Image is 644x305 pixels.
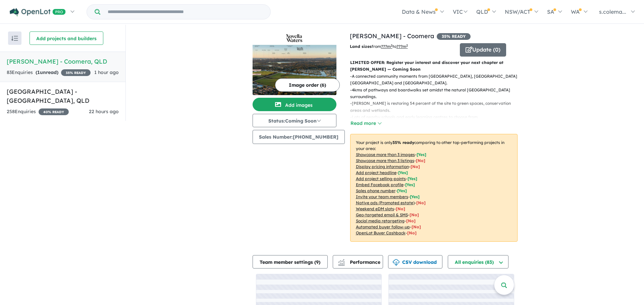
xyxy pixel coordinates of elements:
[36,69,58,75] strong: ( unread)
[460,43,506,57] button: Update (0)
[350,32,434,40] a: [PERSON_NAME] - Coomera
[30,31,103,45] button: Add projects and builders
[7,57,119,66] h5: [PERSON_NAME] - Coomera , QLD
[356,218,405,223] u: Social media retargeting
[448,255,508,269] button: All enquiries (83)
[253,114,336,127] button: Status:Coming Soon
[393,259,399,266] img: download icon
[350,73,523,87] p: - A connected community moments from [GEOGRAPHIC_DATA], [GEOGRAPHIC_DATA], [GEOGRAPHIC_DATA] and ...
[411,164,420,169] span: [ No ]
[437,33,471,40] span: 35 % READY
[338,261,345,265] img: bar-chart.svg
[381,44,392,49] u: ??? m
[7,69,91,77] div: 83 Enquir ies
[333,255,383,269] button: Performance
[391,44,392,47] sup: 2
[356,230,406,235] u: OpenLot Buyer Cashback
[406,44,408,47] sup: 2
[7,108,69,116] div: 258 Enquir ies
[37,69,40,75] span: 1
[94,69,119,75] span: 1 hour ago
[253,45,336,95] img: Novella Waters - Coomera
[350,59,518,73] p: LIMITED OFFER: Register your interest and discover your next chapter at [PERSON_NAME] — Coming Soon
[356,176,406,181] u: Add project selling-points
[356,164,409,169] u: Display pricing information
[356,212,408,217] u: Geo-targeted email & SMS
[392,44,408,49] span: to
[253,31,336,95] a: Novella Waters - Coomera LogoNovella Waters - Coomera
[61,69,91,76] span: 35 % READY
[255,34,334,42] img: Novella Waters - Coomera Logo
[410,212,419,217] span: [No]
[356,224,410,229] u: Automated buyer follow-up
[412,224,421,229] span: [No]
[10,8,66,16] img: Openlot PRO Logo White
[350,114,523,121] p: - Lots of nearby schools and early learning centres to choose from.
[356,170,396,175] u: Add project headline
[416,200,426,205] span: [No]
[408,176,417,181] span: [ Yes ]
[398,170,408,175] span: [ Yes ]
[350,43,455,50] p: from
[407,230,417,235] span: [No]
[350,87,523,100] p: - 4kms of pathways and boardwalks set amidst the natural [GEOGRAPHIC_DATA] surroundings.
[7,87,119,105] h5: [GEOGRAPHIC_DATA] - [GEOGRAPHIC_DATA] , QLD
[397,188,407,193] span: [ Yes ]
[102,5,269,19] input: Try estate name, suburb, builder or developer
[405,182,415,187] span: [ Yes ]
[417,152,426,157] span: [ Yes ]
[356,158,414,163] u: Showcase more than 3 listings
[350,120,382,127] button: Read more
[356,206,394,211] u: Weekend eDM slots
[356,152,415,157] u: Showcase more than 3 images
[416,158,425,163] span: [ No ]
[39,108,69,115] span: 40 % READY
[253,130,345,144] button: Sales Number:[PHONE_NUMBER]
[356,200,415,205] u: Native ads (Promoted estate)
[356,194,408,199] u: Invite your team members
[350,134,518,242] p: Your project is only comparing to other top-performing projects in your area: - - - - - - - - - -...
[356,188,395,193] u: Sales phone number
[396,206,405,211] span: [No]
[356,182,404,187] u: Embed Facebook profile
[316,259,319,265] span: 9
[339,259,380,265] span: Performance
[388,255,442,269] button: CSV download
[396,44,408,49] u: ???m
[338,259,344,263] img: line-chart.svg
[275,78,340,92] button: Image order (6)
[350,44,372,49] b: Land sizes
[410,194,420,199] span: [ Yes ]
[599,8,626,15] span: s.colema...
[406,218,416,223] span: [No]
[89,108,119,115] span: 22 hours ago
[392,140,414,145] b: 35 % ready
[11,36,18,41] img: sort.svg
[253,255,328,269] button: Team member settings (9)
[350,100,523,114] p: - [PERSON_NAME] is restoring 54 percent of the site to green spaces, conservation areas and wetla...
[253,98,336,111] button: Add images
